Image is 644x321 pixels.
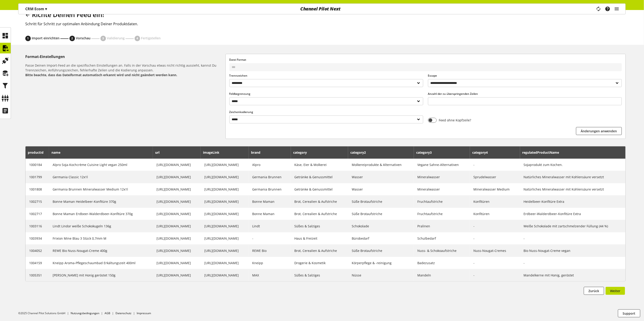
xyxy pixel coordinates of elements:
[418,236,466,241] div: Schulbedarf
[25,73,177,77] b: Bitte beachte, dass das Dateiformat automatisch erkannt wird und nicht geändert werden kann.
[295,211,345,216] div: Brot, Cerealien & Aufstriche
[252,211,287,216] div: Bonne Maman
[204,273,245,278] div: https://img.rewe-static.de/1005351/23100912_digital-image.png
[53,175,149,179] div: Germania Classic 12x1l
[252,273,287,278] div: MAX
[137,311,151,315] a: Impressum
[474,175,516,179] div: Sprudelwasser
[352,175,410,179] div: Wasser
[581,129,617,133] span: Änderungen anwenden
[51,150,60,155] span: name
[416,150,432,155] span: category3
[141,36,161,40] span: Fertigstellen
[103,36,104,40] span: 3
[157,248,197,253] div: https://shop.rewe.de/p/rewe-bio-nuss-nougat-creme-400g/1004052
[522,150,559,155] span: regulatedProductName
[29,162,45,167] div: 1000184
[623,311,636,316] span: Support
[28,150,44,155] span: productId
[53,248,149,253] div: REWE Bio Nuss-Nougat-Creme 400g
[204,211,245,216] div: https://img.rewe-static.de/1002717/21775267_digital-image.png
[25,6,47,12] p: CRM Ecom
[18,3,626,14] nav: main navigation
[25,21,626,27] h2: Schritt für Schritt zur optimalen Anbindung Deiner Produktdaten.
[428,74,437,78] span: Escape
[352,211,410,216] div: Süße Brotaufstriche
[71,311,99,315] a: Nutzungsbedingungen
[29,248,45,253] div: 1004052
[29,211,45,216] div: 1002717
[524,175,622,179] div: Natürliches Mineralwasser mit Kohlensäure versetzt
[53,261,149,265] div: Kneipp Aroma-Pflegeschaumbad Erkältungszeit 400ml
[352,236,410,241] div: Bürobedarf
[18,311,71,315] li: ©2025 Channel Pilot Solutions GmbH
[157,187,197,192] div: https://shop.rewe.de/p/germania-brunnen-mineralwasser-medium-12x1l/1001808
[27,36,29,40] span: 1
[29,273,45,278] div: 1005351
[29,199,45,204] div: 1002715
[252,261,287,265] div: Kneipp
[295,187,345,192] div: Getränke & Genussmittel
[157,175,197,179] div: https://shop.rewe.de/p/germania-classic-12x1l/1001799
[610,288,621,293] span: Weiter
[584,287,604,295] button: Zurück
[157,236,197,241] div: https://shop.rewe.de/p/frixion-mine-blau-3-stueck-0-7mm-m/1003934
[53,162,149,167] div: Alpro Soja-Kochcrème Cuisine Light vegan 250ml
[32,36,59,40] span: Import einrichten
[524,273,622,278] div: Mandelkerne mit Honig, geröstet
[45,6,47,11] span: ▾
[204,162,245,167] div: https://img.rewe-static.de/1000184/12197030_digital-image.png
[53,211,149,216] div: Bonne Maman Erdbeer-Walderdbeer-Konfitüre 370g
[618,309,640,317] button: Support
[295,162,345,167] div: Käse, Eier & Molkerei
[157,162,197,167] div: https://shop.rewe.de/p/alpro-soja-kochcr-me-cuisine-light-vegan-250ml/1000184
[157,224,197,228] div: https://shop.rewe.de/p/lindt-lindor-weisse-schokokugeln-136g/1003116
[53,187,149,192] div: Germania Brunnen Mineralwasser Medium 12x1l
[295,224,345,228] div: Süßes & Salziges
[251,150,260,155] span: brand
[418,162,466,167] div: Vegane Sahne-Alternativen
[155,150,159,155] span: url
[418,248,466,253] div: Nuss- & Schokoaufstriche
[418,273,466,278] div: Mandeln
[229,110,253,114] span: Zeichenkodierung
[418,175,466,179] div: Mineralwasser
[352,261,410,265] div: Körperpflege & -reinigung
[352,248,410,253] div: Süße Brotaufstriche
[418,187,466,192] div: Mineralwasser
[29,224,45,228] div: 1003116
[137,36,138,40] span: 4
[428,92,478,96] span: Anzahl der zu überspringenden Zeilen
[252,187,287,192] div: Germania Brunnen
[157,211,197,216] div: https://shop.rewe.de/p/bonne-maman-erdbeer-walderdbeer-konfituere-370g/1002717
[352,224,410,228] div: Schokolade
[524,211,622,216] div: Erdbeer-Walderdbeer-Konfitüre Extra
[295,175,345,179] div: Getränke & Genussmittel
[474,211,516,216] div: Konfitüren
[204,224,245,228] div: https://img.rewe-static.de/1003116/23085801_digital-image.png
[252,224,287,228] div: Lindt
[32,10,104,19] span: Richte Deinen Feed ein!
[295,248,345,253] div: Brot, Cerealien & Aufstriche
[229,74,248,78] span: Trennzeichen
[157,199,197,204] div: https://shop.rewe.de/p/bonne-maman-heidelbeer-konfituere-370g/1002715
[25,54,224,59] h5: Format-Einstellungen
[293,150,307,155] span: category
[295,261,345,265] div: Drogerie & Kosmetik
[352,273,410,278] div: Nüsse
[295,199,345,204] div: Brot, Cerealien & Aufstriche
[576,127,622,135] button: Änderungen anwenden
[115,311,131,315] a: Datenschutz
[29,175,45,179] div: 1001799
[524,224,622,228] div: Weiße Schokolade mit zartschmelzender Füllung (44 %)
[352,187,410,192] div: Wasser
[524,187,622,192] div: Natürliches Mineralwasser mit Kohlensäure versetzt
[72,36,73,40] span: 2
[352,199,410,204] div: Süße Brotaufstriche
[107,36,125,40] span: Validierung
[204,236,245,241] div: https://img.rewe-static.de/1003934/26521256_digital-image.png
[29,261,45,265] div: 1004159
[252,248,287,253] div: REWE Bio
[204,199,245,204] div: https://img.rewe-static.de/1002715/22685744_digital-image.png
[229,92,251,96] span: Feldbegrenzung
